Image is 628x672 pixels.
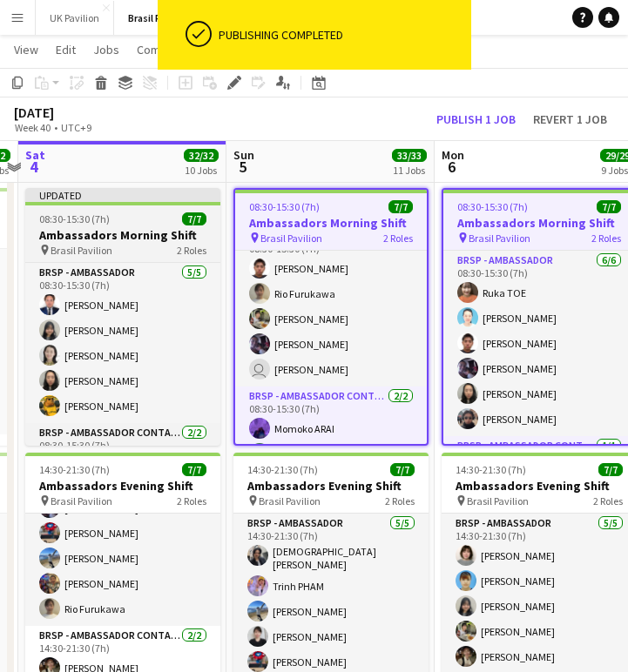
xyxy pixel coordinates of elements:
span: Mon [442,147,464,163]
span: Comms [137,42,176,57]
span: 08:30-15:30 (7h) [39,212,110,225]
div: Updated [25,188,220,202]
span: 2 Roles [591,232,621,245]
span: 2 Roles [177,244,206,257]
span: Sat [25,147,45,163]
app-card-role: BRSP - Ambassador5/508:30-15:30 (7h)[PERSON_NAME][PERSON_NAME][PERSON_NAME][PERSON_NAME][PERSON_N... [25,263,220,423]
div: 11 Jobs [393,164,426,177]
span: Edit [56,42,76,57]
span: 32/32 [184,149,219,162]
app-card-role: BRSP - Ambassador Contact Point2/208:30-15:30 (7h)Momoko ARAI [235,386,427,471]
div: [DATE] [14,104,132,121]
div: 10 Jobs [185,164,218,177]
span: View [14,42,38,57]
h3: Ambassadors Morning Shift [235,215,427,231]
span: 7/7 [182,463,206,476]
span: 14:30-21:30 (7h) [39,463,110,476]
div: Publishing completed [219,27,464,43]
span: 2 Roles [383,232,413,245]
span: Brasil Pavilion [259,494,321,507]
h3: Ambassadors Evening Shift [233,478,429,494]
app-job-card: Updated08:30-15:30 (7h)7/7Ambassadors Morning Shift Brasil Pavilion2 RolesBRSP - Ambassador5/508:... [25,188,220,446]
span: 4 [23,157,45,177]
span: 5 [231,157,254,177]
span: Brasil Pavilion [51,244,112,257]
app-card-role: BRSP - Ambassador5/508:30-15:30 (7h)[PERSON_NAME]Rio Furukawa[PERSON_NAME][PERSON_NAME] [PERSON_N... [235,226,427,386]
span: Brasil Pavilion [469,232,530,245]
span: 7/7 [390,463,415,476]
button: Revert 1 job [526,110,614,129]
span: Jobs [93,42,119,57]
span: Brasil Pavilion [51,494,112,507]
span: 08:30-15:30 (7h) [249,200,320,213]
app-card-role: BRSP - Ambassador Contact Point2/208:30-15:30 (7h) [25,423,220,507]
app-job-card: 08:30-15:30 (7h)7/7Ambassadors Morning Shift Brasil Pavilion2 RolesBRSP - Ambassador5/508:30-15:3... [233,188,429,446]
span: 7/7 [388,200,413,213]
div: UTC+9 [61,121,91,134]
span: 7/7 [182,212,206,225]
h3: Ambassadors Morning Shift [25,227,220,243]
a: View [7,38,45,61]
span: 14:30-21:30 (7h) [456,463,526,476]
span: 7/7 [597,200,621,213]
span: 33/33 [392,149,427,162]
span: 6 [439,157,464,177]
a: Edit [49,38,83,61]
span: Sun [233,147,254,163]
span: 2 Roles [385,494,415,507]
button: UK Pavilion [36,1,114,35]
span: 14:30-21:30 (7h) [247,463,318,476]
span: 7/7 [598,463,623,476]
span: 2 Roles [593,494,623,507]
app-card-role: BRSP - Ambassador5/514:30-21:30 (7h)[PERSON_NAME][PERSON_NAME][PERSON_NAME][PERSON_NAME]Rio Furukawa [25,466,220,626]
a: Comms [130,38,183,61]
span: 2 Roles [177,494,206,507]
span: Brasil Pavilion [467,494,529,507]
span: Brasil Pavilion [260,232,322,245]
button: Brasil Pavilion [114,1,206,35]
a: Jobs [86,38,126,61]
span: 08:30-15:30 (7h) [457,200,528,213]
h3: Ambassadors Evening Shift [25,478,220,494]
span: Week 40 [10,121,54,134]
button: Publish 1 job [429,110,523,129]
